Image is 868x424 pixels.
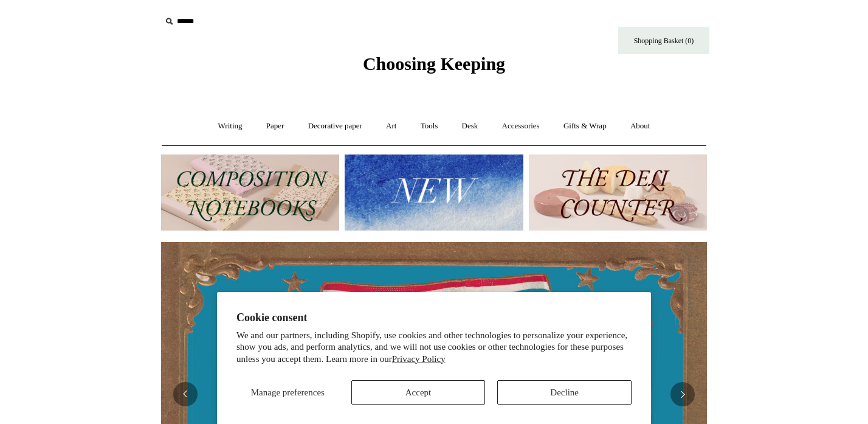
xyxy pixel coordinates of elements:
a: About [619,110,661,142]
a: Privacy Policy [392,354,446,364]
img: The Deli Counter [529,155,707,231]
p: We and our partners, including Shopify, use cookies and other technologies to personalize your ex... [236,330,632,366]
a: Accessories [491,110,551,142]
a: Writing [207,110,253,142]
button: Manage preferences [236,380,339,405]
a: Shopping Basket (0) [618,27,709,54]
a: Art [375,110,407,142]
a: Desk [451,110,489,142]
button: Next [670,382,695,406]
a: Choosing Keeping [363,63,505,72]
img: 202302 Composition ledgers.jpg__PID:69722ee6-fa44-49dd-a067-31375e5d54ec [161,155,339,231]
span: Manage preferences [251,388,325,397]
a: Tools [410,110,449,142]
a: Decorative paper [297,110,373,142]
span: Choosing Keeping [363,54,505,74]
a: Gifts & Wrap [553,110,618,142]
a: Paper [255,110,295,142]
button: Decline [497,380,632,405]
button: Accept [351,380,486,405]
img: New.jpg__PID:f73bdf93-380a-4a35-bcfe-7823039498e1 [345,155,523,231]
button: Previous [173,382,198,406]
h2: Cookie consent [236,311,632,324]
